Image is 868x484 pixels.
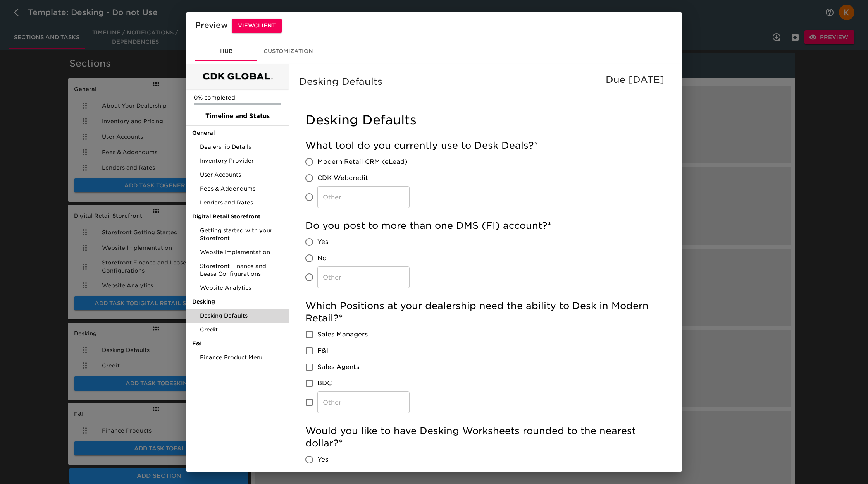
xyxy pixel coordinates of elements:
span: Credit [200,326,282,333]
span: General [192,129,282,137]
span: Website Analytics [200,284,282,292]
button: ViewClient [232,19,282,33]
div: Desking [186,295,289,309]
div: General [186,126,289,140]
span: Storefront Finance and Lease Configurations [200,262,282,278]
h5: Desking Defaults [299,76,668,88]
div: Finance Product Menu [186,350,289,364]
span: Fees & Addendums [200,185,282,192]
div: Credit [186,323,289,336]
span: Desking Defaults [200,312,282,319]
div: Timeline and Status [186,107,289,125]
input: Other [317,266,410,288]
div: Website Analytics [186,281,289,295]
span: User Accounts [200,171,282,178]
span: View Client [238,21,276,31]
h4: Desking Defaults [305,112,662,128]
span: F&I [317,346,328,355]
span: BDC [317,379,332,388]
span: Yes [317,237,328,247]
span: Inventory Provider [200,157,282,165]
div: Getting started with your Storefront [186,223,289,245]
div: Storefront Finance and Lease Configurations [186,259,289,281]
div: Fees & Addendums [186,182,289,196]
span: Dealership Details [200,143,282,151]
p: 0% completed [194,94,281,101]
span: Sales Agents [317,362,359,372]
span: Digital Retail Storefront [192,213,282,220]
span: Website Implementation [200,248,282,256]
h2: Preview [195,19,673,33]
h5: Which Positions at your dealership need the ability to Desk in Modern Retail? [305,300,662,324]
input: Other [317,186,410,208]
span: Yes [317,455,328,464]
span: Getting started with your Storefront [200,227,282,242]
span: Lenders and Rates [200,199,282,206]
span: Desking [192,298,282,306]
span: No - show the exact price [317,471,401,481]
span: F&I [192,340,282,347]
h5: What tool do you currently use to Desk Deals? [305,139,662,152]
span: No [317,254,327,263]
div: User Accounts [186,168,289,182]
span: Due [DATE] [606,74,664,85]
div: Desking Defaults [186,309,289,323]
span: CDK Webcredit [317,173,368,183]
span: Finance Product Menu [200,354,282,361]
div: Website Implementation [186,245,289,259]
div: Lenders and Rates [186,196,289,209]
div: Inventory Provider [186,154,289,168]
input: Other [317,391,410,413]
div: Dealership Details [186,140,289,154]
div: Digital Retail Storefront [186,209,289,223]
span: Timeline and Status [192,112,282,121]
h5: Do you post to more than one DMS (FI) account? [305,220,662,232]
span: Sales Managers [317,330,368,339]
span: Hub [200,46,253,56]
h5: Would you like to have Desking Worksheets rounded to the nearest dollar? [305,425,662,450]
span: Modern Retail CRM (eLead) [317,157,407,166]
span: Customization [262,46,315,56]
div: F&I [186,336,289,350]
